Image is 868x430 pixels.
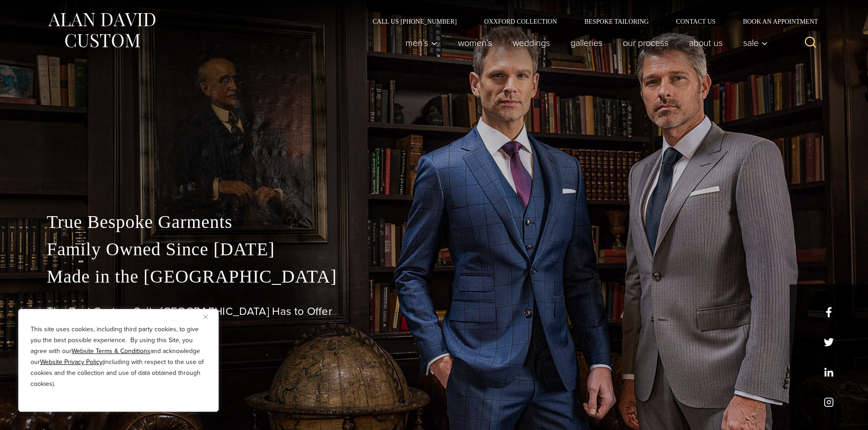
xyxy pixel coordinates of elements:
a: Oxxford Collection [470,18,570,25]
img: Close [204,315,208,319]
a: About Us [678,34,733,52]
a: Call Us [PHONE_NUMBER] [359,18,471,25]
p: True Bespoke Garments Family Owned Since [DATE] Made in the [GEOGRAPHIC_DATA] [47,208,822,290]
img: Alan David Custom [47,10,156,51]
a: Galleries [560,34,612,52]
a: Website Terms & Conditions [72,346,150,356]
span: Sale [743,38,768,47]
button: Close [204,311,215,322]
a: Our Process [612,34,678,52]
p: This site uses cookies, including third party cookies, to give you the best possible experience. ... [31,324,206,390]
a: Bespoke Tailoring [570,18,662,25]
a: Women’s [447,34,502,52]
h1: The Best Custom Suits [GEOGRAPHIC_DATA] Has to Offer [47,305,822,318]
nav: Secondary Navigation [359,18,822,25]
span: Men’s [406,38,437,47]
button: View Search Form [800,32,822,54]
a: Contact Us [663,18,729,25]
a: Book an Appointment [729,18,821,25]
a: Website Privacy Policy [40,357,103,367]
a: weddings [502,34,560,52]
nav: Primary Navigation [395,34,772,52]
